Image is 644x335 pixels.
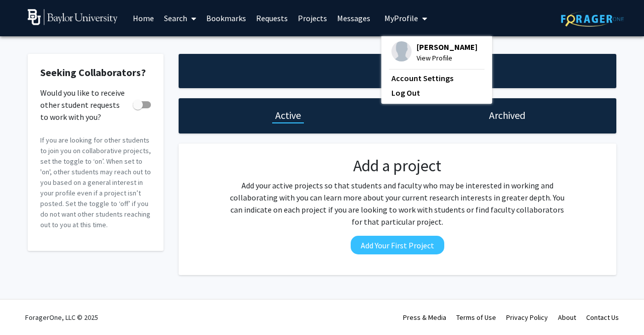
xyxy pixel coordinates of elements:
[489,108,525,122] h1: Archived
[351,236,444,254] button: Add Your First Project
[506,313,548,322] a: Privacy Policy
[417,41,477,52] span: [PERSON_NAME]
[40,66,151,79] h2: Seeking Collaborators?
[227,179,568,228] p: Add your active projects so that students and faculty who may be interested in working and collab...
[561,11,624,27] img: ForagerOne Logo
[159,1,201,36] a: Search
[251,1,293,36] a: Requests
[417,52,477,63] span: View Profile
[456,313,496,322] a: Terms of Use
[391,72,482,84] a: Account Settings
[332,1,375,36] a: Messages
[293,1,332,36] a: Projects
[128,1,159,36] a: Home
[380,64,415,78] h1: Projects
[391,87,482,99] a: Log Out
[275,108,301,122] h1: Active
[558,313,576,322] a: About
[28,9,118,25] img: Baylor University Logo
[8,290,43,327] iframe: Chat
[384,13,418,23] span: My Profile
[586,313,619,322] a: Contact Us
[40,135,151,230] p: If you are looking for other students to join you on collaborative projects, set the toggle to ‘o...
[403,313,446,322] a: Press & Media
[40,87,129,123] span: Would you like to receive other student requests to work with you?
[201,1,251,36] a: Bookmarks
[25,300,98,335] div: ForagerOne, LLC © 2025
[227,156,568,175] h2: Add a project
[391,41,412,61] img: Profile Picture
[391,41,477,63] div: Profile Picture[PERSON_NAME]View Profile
